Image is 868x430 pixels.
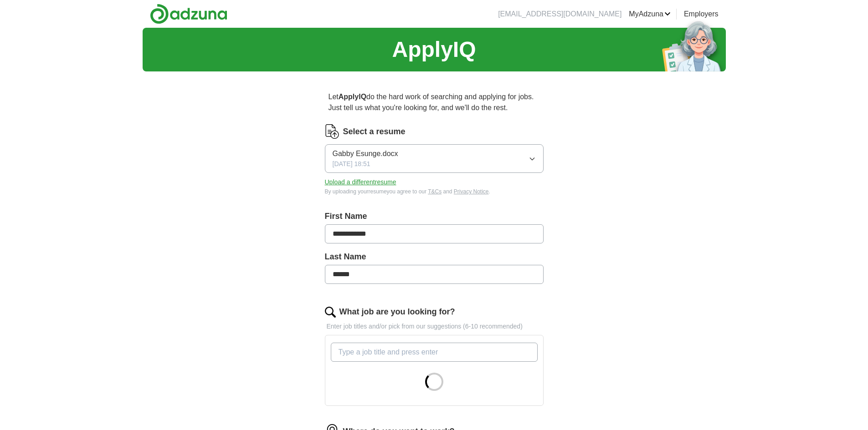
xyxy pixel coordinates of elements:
[333,148,398,159] span: Gabby Esunge.docx
[454,188,489,195] a: Privacy Notice
[325,251,544,263] label: Last Name
[150,4,227,24] img: Adzuna logo
[325,210,544,223] label: First Name
[325,177,396,187] button: Upload a differentresume
[684,9,719,20] a: Employers
[498,9,621,20] li: [EMAIL_ADDRESS][DOMAIN_NAME]
[325,187,544,196] div: By uploading your resume you agree to our and .
[331,343,538,362] input: Type a job title and press enter
[428,188,442,195] a: T&Cs
[629,9,671,20] a: MyAdzuna
[325,307,336,318] img: search.png
[339,306,455,318] label: What job are you looking for?
[325,144,544,173] button: Gabby Esunge.docx[DATE] 18:51
[325,88,544,117] p: Let do the hard work of searching and applying for jobs. Just tell us what you're looking for, an...
[333,159,370,169] span: [DATE] 18:51
[339,93,366,101] strong: ApplyIQ
[392,33,476,66] h1: ApplyIQ
[325,124,339,139] img: CV Icon
[325,322,544,331] p: Enter job titles and/or pick from our suggestions (6-10 recommended)
[343,126,406,138] label: Select a resume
